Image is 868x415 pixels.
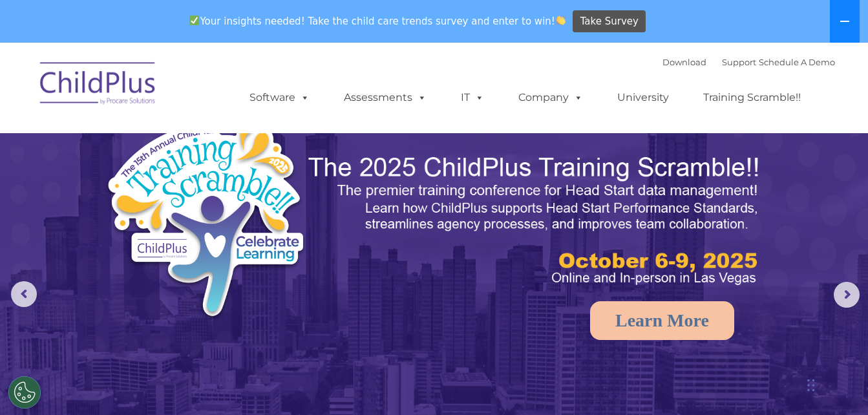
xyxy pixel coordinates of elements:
span: Last name [180,85,219,95]
img: ✅ [189,16,199,25]
a: Download [662,57,706,67]
a: Company [505,85,596,111]
img: 👏 [556,16,566,25]
a: Software [237,85,323,111]
a: Assessments [331,85,439,111]
a: Take Survey [573,10,646,33]
font: | [662,57,835,67]
a: Learn More [590,301,734,340]
span: Phone number [180,138,235,148]
div: Drag [807,366,815,405]
a: Schedule A Demo [759,57,835,67]
span: Take Survey [580,10,639,33]
a: University [604,85,682,111]
iframe: Chat Widget [803,353,868,415]
a: Training Scramble!! [690,85,814,111]
button: Cookies Settings [8,376,41,409]
a: Support [722,57,756,67]
img: ChildPlus by Procare Solutions [34,53,163,118]
a: IT [448,85,497,111]
span: Your insights needed! Take the child care trends survey and enter to win! [184,8,571,34]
